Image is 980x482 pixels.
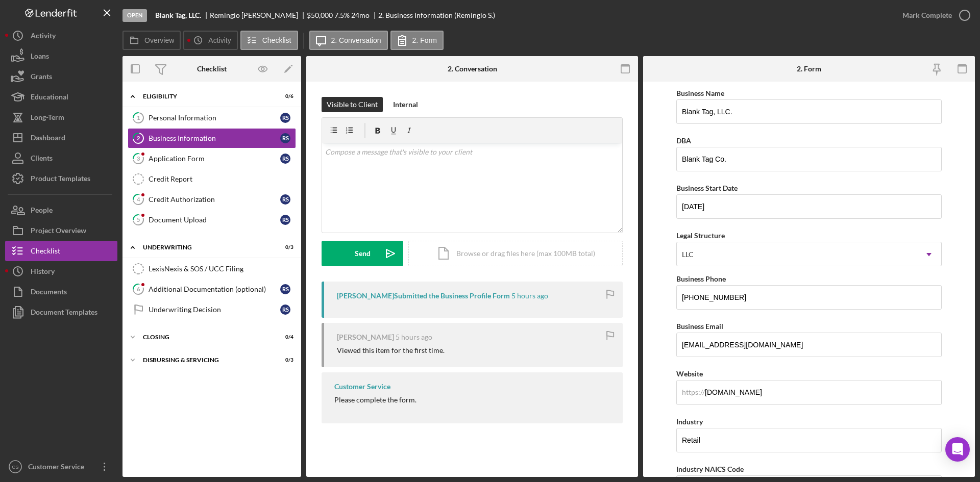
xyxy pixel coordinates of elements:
button: Clients [5,148,117,168]
div: 2. Conversation [448,65,497,73]
a: Loans [5,46,117,66]
div: R S [280,113,290,123]
tspan: 2 [137,135,140,141]
label: Industry [676,417,703,426]
a: 4Credit AuthorizationRS [128,189,296,210]
button: Documents [5,282,117,302]
div: R S [280,154,290,164]
div: 0 / 6 [275,93,293,99]
tspan: 3 [137,155,140,162]
a: Project Overview [5,220,117,241]
div: Checklist [31,241,60,264]
div: Send [355,241,371,266]
div: Disbursing & Servicing [143,357,268,363]
tspan: 1 [137,114,140,121]
div: Document Upload [149,216,280,224]
label: 2. Conversation [331,36,381,44]
div: Document Templates [31,302,97,325]
div: R S [280,215,290,225]
button: Visible to Client [322,97,383,112]
div: Customer Service [334,383,390,391]
div: Additional Documentation (optional) [149,285,280,293]
div: 0 / 3 [275,357,293,363]
a: Grants [5,66,117,87]
div: Educational [31,87,68,110]
text: CS [12,464,18,470]
label: 2. Form [412,36,437,44]
tspan: 6 [137,286,140,292]
a: 2Business InformationRS [128,128,296,148]
a: Credit Report [128,169,296,189]
button: History [5,261,117,282]
time: 2025-10-06 15:37 [511,292,548,300]
div: Eligibility [143,93,268,99]
div: Credit Report [149,175,296,183]
label: Overview [144,36,174,44]
div: Mark Complete [902,5,952,26]
div: Underwriting Decision [149,306,280,314]
div: LLC [682,250,694,259]
a: Activity [5,26,117,46]
div: 24 mo [351,11,370,19]
div: 2. Form [797,65,821,73]
button: Educational [5,87,117,107]
div: Credit Authorization [149,195,280,204]
button: 2. Form [390,31,444,50]
div: Internal [393,97,418,112]
button: CSCustomer Service [5,456,117,477]
label: Business Phone [676,274,726,283]
div: R S [280,194,290,205]
div: R S [280,284,290,294]
button: Dashboard [5,128,117,148]
div: Product Templates [31,168,90,191]
label: Checklist [262,36,291,44]
div: People [31,200,53,223]
label: DBA [676,136,691,145]
div: 2. Business Information (Remingio S.) [378,11,495,19]
div: Project Overview [31,220,86,243]
a: 5Document UploadRS [128,210,296,230]
label: Business Name [676,89,724,97]
div: R S [280,305,290,315]
button: Product Templates [5,168,117,189]
a: 6Additional Documentation (optional)RS [128,279,296,299]
button: 2. Conversation [309,31,388,50]
div: [PERSON_NAME] [337,333,394,341]
button: Overview [122,31,181,50]
button: Internal [388,97,423,112]
div: Visible to Client [327,97,378,112]
div: Closing [143,334,268,340]
div: Open [122,9,147,22]
div: 0 / 3 [275,244,293,250]
div: [PERSON_NAME] Submitted the Business Profile Form [337,292,510,300]
div: Dashboard [31,128,65,150]
label: Website [676,369,703,378]
div: Long-Term [31,107,64,130]
div: Loans [31,46,49,69]
div: Grants [31,66,52,89]
div: 0 / 4 [275,334,293,340]
button: Send [322,241,403,266]
tspan: 5 [137,216,140,223]
label: Business Email [676,322,723,331]
button: Checklist [5,241,117,261]
button: People [5,200,117,220]
div: Activity [31,26,56,48]
span: $50,000 [307,11,333,19]
button: Mark Complete [892,5,975,26]
a: Document Templates [5,302,117,322]
div: Remingio [PERSON_NAME] [210,11,307,19]
div: Clients [31,148,53,171]
div: Please complete the form. [334,396,416,404]
time: 2025-10-06 15:37 [396,333,432,341]
div: Personal Information [149,114,280,122]
div: Application Form [149,155,280,163]
a: 3Application FormRS [128,148,296,169]
label: Activity [208,36,231,44]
